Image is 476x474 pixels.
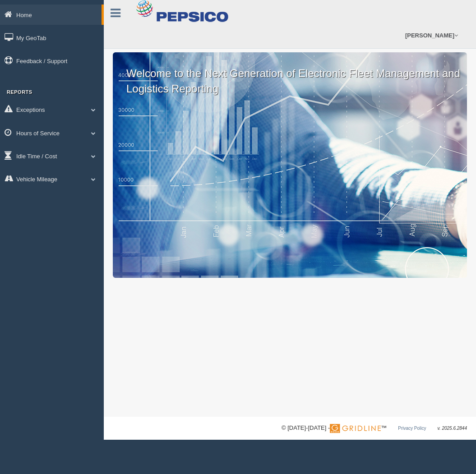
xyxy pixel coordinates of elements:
a: Privacy Policy [398,426,426,431]
img: Gridline [330,424,381,433]
p: Welcome to the Next Generation of Electronic Fleet Management and Logistics Reporting [113,52,467,96]
div: © [DATE]-[DATE] - ™ [282,423,467,433]
a: [PERSON_NAME] [401,23,462,48]
span: v. 2025.6.2844 [438,426,467,431]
